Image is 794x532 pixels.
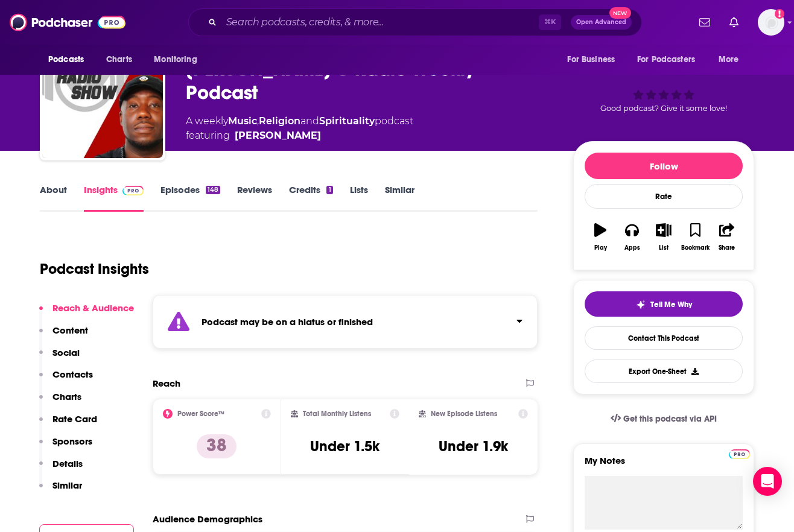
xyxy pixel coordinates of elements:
p: Reach & Audience [52,302,134,314]
a: Charts [98,48,139,71]
button: Sponsors [39,435,92,458]
img: tell me why sparkle [636,300,646,309]
h2: Audience Demographics [153,513,262,525]
img: Podchaser Pro [122,186,144,195]
a: DJ Wade-O [235,128,321,143]
svg: Add a profile image [775,9,784,19]
button: Follow [585,153,743,179]
a: Contact This Podcast [585,326,743,350]
span: featuring [186,128,413,143]
img: User Profile [758,9,784,36]
span: Good podcast? Give it some love! [600,104,727,113]
span: Get this podcast via API [623,414,717,424]
p: Social [52,347,80,358]
div: List [659,244,669,252]
button: Social [39,347,80,369]
button: Open AdvancedNew [571,15,632,30]
button: Content [39,325,88,347]
button: Reach & Audience [39,302,134,325]
span: For Business [567,51,615,68]
a: About [40,184,67,212]
button: Similar [39,480,82,502]
div: Share [719,244,735,252]
a: InsightsPodchaser Pro [84,184,144,212]
span: Logged in as shcarlos [758,9,784,36]
h1: Podcast Insights [40,260,149,278]
button: Play [585,215,616,259]
span: , [257,115,259,127]
p: Charts [52,391,81,402]
a: Music [228,115,257,127]
div: Play [594,244,607,252]
p: Sponsors [52,435,92,447]
img: Podchaser - Follow, Share and Rate Podcasts [10,11,125,34]
p: 38 [197,434,237,458]
h2: Reach [153,378,180,389]
a: Lists [350,184,368,212]
div: 1 [326,186,332,194]
p: Contacts [52,369,93,380]
span: Charts [106,51,132,68]
a: Reviews [237,184,272,212]
img: Wade-O Radio Weekly Podcast [42,37,163,158]
p: Similar [52,480,82,491]
button: open menu [710,48,754,71]
input: Search podcasts, credits, & more... [221,13,539,32]
span: ⌘ K [539,14,561,30]
div: 38Good podcast? Give it some love! [573,46,754,121]
button: Export One-Sheet [585,359,743,383]
h2: New Episode Listens [431,410,497,418]
button: Bookmark [679,215,711,259]
button: tell me why sparkleTell Me Why [585,291,743,317]
span: Podcasts [48,51,84,68]
a: Spirituality [319,115,375,127]
img: Podchaser Pro [729,449,750,459]
h2: Total Monthly Listens [303,410,371,418]
button: open menu [40,48,100,71]
h2: Power Score™ [177,410,224,418]
span: and [300,115,319,127]
p: Content [52,325,88,336]
div: Open Intercom Messenger [753,467,782,496]
button: open menu [145,48,212,71]
span: Open Advanced [576,19,626,25]
button: Apps [616,215,647,259]
button: Contacts [39,369,93,391]
h3: Under 1.5k [310,437,380,455]
a: Show notifications dropdown [694,12,715,33]
a: Similar [385,184,414,212]
a: Show notifications dropdown [725,12,743,33]
div: A weekly podcast [186,114,413,143]
button: Details [39,458,83,480]
p: Rate Card [52,413,97,425]
div: Rate [585,184,743,209]
span: More [719,51,739,68]
div: Search podcasts, credits, & more... [188,8,642,36]
label: My Notes [585,455,743,476]
button: Charts [39,391,81,413]
button: List [648,215,679,259]
a: Episodes148 [160,184,220,212]
p: Details [52,458,83,469]
div: Bookmark [681,244,710,252]
span: Tell Me Why [650,300,692,309]
button: Show profile menu [758,9,784,36]
div: Apps [624,244,640,252]
a: Get this podcast via API [601,404,726,434]
span: Monitoring [154,51,197,68]
a: Religion [259,115,300,127]
a: Pro website [729,448,750,459]
button: Rate Card [39,413,97,435]
button: Share [711,215,743,259]
button: open menu [629,48,713,71]
h3: Under 1.9k [439,437,508,455]
button: open menu [559,48,630,71]
section: Click to expand status details [153,295,538,349]
span: For Podcasters [637,51,695,68]
a: Credits1 [289,184,332,212]
span: New [609,7,631,19]
div: 148 [206,186,220,194]
strong: Podcast may be on a hiatus or finished [202,316,373,328]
